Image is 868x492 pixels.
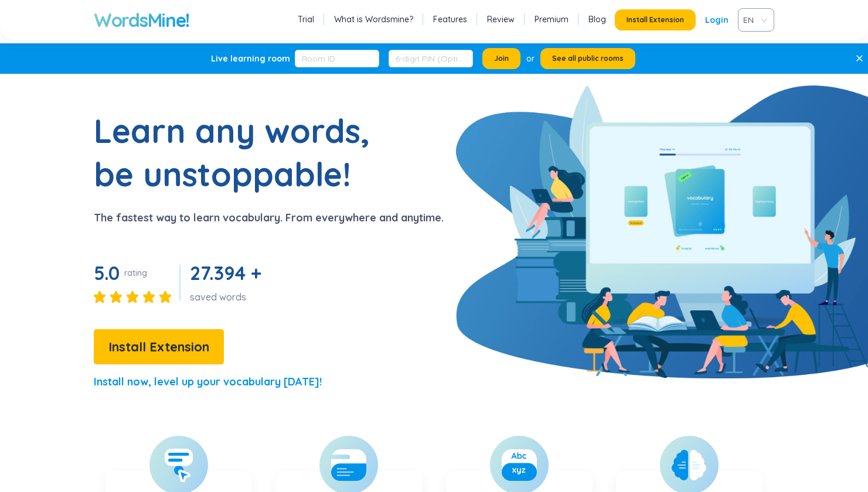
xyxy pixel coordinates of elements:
button: Install Extension [615,9,696,30]
input: Room ID [295,50,379,67]
button: Join [482,48,520,69]
p: The fastest way to learn vocabulary. From everywhere and anytime. [94,210,444,226]
a: Install Extension [94,342,224,354]
p: Install now, level up your vocabulary [DATE]! [94,374,322,390]
a: Review [487,13,515,25]
span: Join [494,54,509,63]
a: Login [705,9,729,30]
h1: Learn any words, be unstoppable! [94,109,387,196]
div: saved words [190,291,265,303]
span: 27.394 + [190,261,261,285]
button: Install Extension [94,329,224,364]
a: WordsMine! [94,8,189,32]
span: VIE [743,11,764,29]
a: Trial [298,13,314,25]
span: Install Extension [108,337,209,357]
span: 5.0 [94,261,120,285]
a: Features [433,13,467,25]
div: or [526,52,535,65]
span: See all public rooms [552,54,624,63]
button: See all public rooms [540,48,635,69]
a: Premium [535,13,569,25]
a: Blog [588,13,606,25]
div: rating [124,267,147,279]
input: 6-digit PIN (Optional) [389,50,473,67]
a: What is Wordsmine? [334,13,413,25]
div: Live learning room [211,53,290,64]
span: Install Extension [627,15,684,25]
